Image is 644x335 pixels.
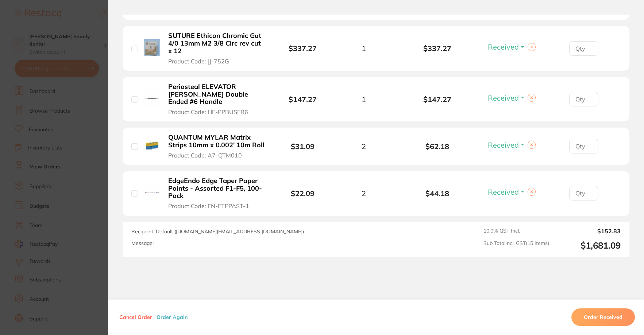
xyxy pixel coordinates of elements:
[362,142,366,151] span: 2
[291,142,315,151] b: $31.09
[483,240,549,251] span: Sub Total Incl. GST ( 15 Items)
[401,189,474,198] b: $44.18
[168,32,265,55] b: SUTURE Ethicon Chromic Gut 4/0 13mm M2 3/8 Circ rev cut x 12
[131,228,304,235] span: Recipient: Default ( [DOMAIN_NAME][EMAIL_ADDRESS][DOMAIN_NAME] )
[168,83,265,106] b: Periosteal ELEVATOR [PERSON_NAME] Double Ended #6 Handle
[486,187,528,196] button: Received
[143,137,161,154] img: QUANTUM MYLAR Matrix Strips 10mm x 0.002' 10m Roll
[143,90,161,107] img: Periosteal ELEVATOR Buser Double Ended #6 Handle
[32,28,126,35] p: Message from Restocq, sent 1w ago
[168,109,248,115] span: Product Code: HF-PPBUSER6
[401,95,474,104] b: $147.27
[571,308,635,326] button: Order Received
[555,240,621,251] output: $1,681.09
[569,92,598,106] input: Qty
[289,44,317,53] b: $337.27
[168,134,265,149] b: QUANTUM MYLAR Matrix Strips 10mm x 0.002' 10m Roll
[555,228,621,234] output: $152.83
[362,189,366,198] span: 2
[569,41,598,56] input: Qty
[289,95,317,104] b: $147.27
[401,142,474,151] b: $62.18
[32,21,125,63] span: It has been 14 days since you have started your Restocq journey. We wanted to do a check in and s...
[528,94,536,102] button: Clear selection
[488,187,519,196] span: Received
[117,314,154,320] button: Cancel Order
[166,133,267,159] button: QUANTUM MYLAR Matrix Strips 10mm x 0.002' 10m Roll Product Code: A7-QTM010
[168,58,229,65] span: Product Code: JJ-752G
[154,314,190,320] button: Order Again
[401,44,474,52] b: $337.27
[362,44,366,52] span: 1
[16,22,28,34] img: Profile image for Restocq
[166,32,267,65] button: SUTURE Ethicon Chromic Gut 4/0 13mm M2 3/8 Circ rev cut x 12 Product Code: JJ-752G
[131,240,154,246] label: Message:
[11,15,135,39] div: message notification from Restocq, 1w ago. It has been 14 days since you have started your Restoc...
[528,188,536,196] button: Clear selection
[143,39,161,56] img: SUTURE Ethicon Chromic Gut 4/0 13mm M2 3/8 Circ rev cut x 12
[168,177,265,200] b: EdgeEndo Edge Taper Paper Points - Assorted F1-F5, 100-Pack
[166,177,267,210] button: EdgeEndo Edge Taper Paper Points - Assorted F1-F5, 100-Pack Product Code: EN-ETPPAST-1
[528,141,536,149] button: Clear selection
[486,42,528,51] button: Received
[488,93,519,102] span: Received
[488,140,519,149] span: Received
[168,203,249,209] span: Product Code: EN-ETPPAST-1
[166,83,267,116] button: Periosteal ELEVATOR [PERSON_NAME] Double Ended #6 Handle Product Code: HF-PPBUSER6
[143,184,161,201] img: EdgeEndo Edge Taper Paper Points - Assorted F1-F5, 100-Pack
[362,95,366,104] span: 1
[569,139,598,153] input: Qty
[483,228,549,234] span: 10.0 % GST Incl.
[486,140,528,149] button: Received
[168,152,242,159] span: Product Code: A7-QTM010
[488,42,519,51] span: Received
[569,186,598,200] input: Qty
[486,93,528,102] button: Received
[291,189,315,198] b: $22.09
[528,43,536,51] button: Clear selection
